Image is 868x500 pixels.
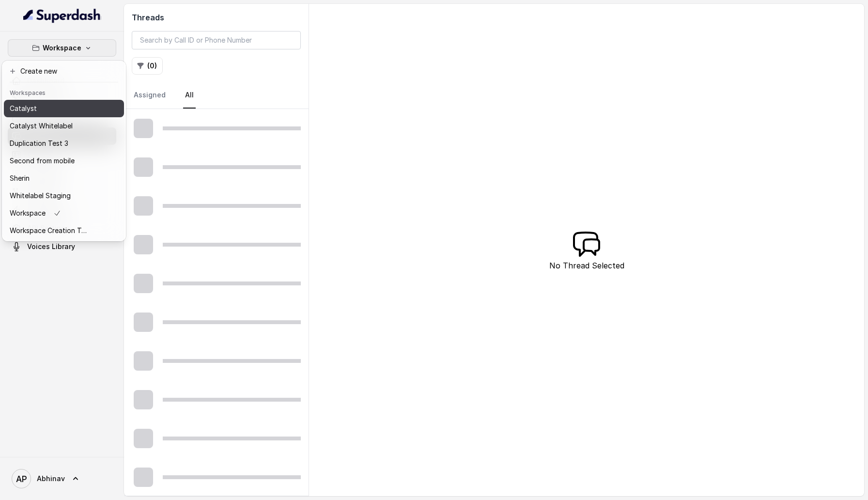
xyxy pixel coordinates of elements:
[10,120,73,132] p: Catalyst Whitelabel
[4,84,124,100] header: Workspaces
[2,61,126,241] div: Workspace
[43,42,81,54] p: Workspace
[10,138,68,149] p: Duplication Test 3
[10,207,46,219] p: Workspace
[10,103,37,114] p: Catalyst
[10,190,71,202] p: Whitelabel Staging
[10,172,30,184] p: Sherin
[10,225,87,236] p: Workspace Creation Test
[10,155,75,167] p: Second from mobile
[8,39,116,57] button: Workspace
[4,62,124,80] button: Create new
